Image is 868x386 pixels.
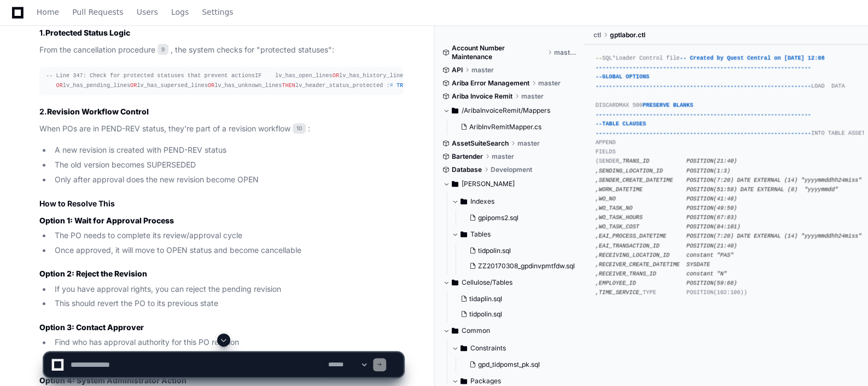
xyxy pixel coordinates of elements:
[462,106,550,115] span: /AribaInvoiceRemit/Mappers
[389,82,393,89] span: =
[39,322,144,332] strong: Option 3: Contact Approver
[171,9,189,15] span: Logs
[452,79,529,88] span: Ariba Error Management
[478,262,575,270] span: ZZ20170308_gpdinvpmtfdw.sql
[39,198,403,209] h2: How to Resolve This
[158,44,168,55] span: 9
[443,274,576,291] button: Cellulose/Tables
[538,79,561,88] span: master
[461,228,467,241] svg: Directory
[202,9,233,15] span: Settings
[56,82,62,89] span: OR
[469,310,502,319] span: tidpolin.sql
[521,92,544,101] span: master
[452,44,546,61] span: Account Number Maintenance
[208,82,214,89] span: OR
[443,175,576,193] button: [PERSON_NAME]
[596,54,857,297] div: SQL*Loader Control file LOAD DATA DISCARDMAX 500 INTO TABLE ASSETSUITE.GPTLABOR APPEND FIELDS (SE...
[452,104,458,117] svg: Directory
[39,123,403,135] p: When POs are in PEND-REV status, they're part of a revision workflow :
[51,229,403,242] li: The PO needs to complete its review/approval cycle
[47,107,149,116] strong: Revision Workflow Control
[478,214,519,222] span: gpipoms2.sql
[470,230,491,239] span: Tables
[39,269,147,278] strong: Option 2: Reject the Revision
[452,276,458,289] svg: Directory
[397,82,410,89] span: TRUE
[333,72,339,79] span: OR
[51,244,403,257] li: Once approved, it will move to OPEN status and become cancellable
[462,326,490,335] span: Common
[452,66,463,74] span: API
[45,28,130,37] strong: Protected Status Logic
[596,55,602,61] span: --
[596,120,811,136] span: --TABLE CLAUSES ----------------------------------------------------------------
[293,123,306,134] span: 10
[51,144,403,157] li: A new revision is created with PEND-REV status
[39,44,403,56] p: From the cancellation procedure , the system checks for "protected statuses":
[465,210,575,226] button: gpipoms2.sql
[517,139,540,148] span: master
[452,92,512,101] span: Ariba Invoice Remit
[465,243,575,258] button: tidpolin.sql
[465,258,575,274] button: ZZ20170308_gpdinvpmtfdw.sql
[470,197,494,206] span: Indexes
[596,102,811,118] span: PRESERVE BLANKS ----------------------------------------------------------------
[452,226,581,243] button: Tables
[39,27,403,38] h3: 1.
[456,307,570,322] button: tidpolin.sql
[456,291,570,307] button: tidaplin.sql
[491,165,532,174] span: Development
[72,9,123,15] span: Pull Requests
[596,55,825,71] span: -- Created by Quest Central on [DATE] 12:08 -----------------------------------------------------...
[51,159,403,171] li: The old version becomes SUPERSEDED
[593,31,601,39] span: ctl
[452,324,458,337] svg: Directory
[452,139,509,148] span: AssetSuiteSearch
[51,297,403,310] li: This should revert the PO to its previous state
[452,193,581,210] button: Indexes
[39,216,174,225] strong: Option 1: Wait for Approval Process
[46,72,255,79] span: -- Line 347: Check for protected statuses that prevent actions
[443,322,576,339] button: Common
[469,123,541,131] span: AribInvRemitMapper.cs
[39,106,403,117] h3: 2.
[469,295,502,303] span: tidaplin.sql
[554,48,576,57] span: master
[452,177,458,191] svg: Directory
[452,152,483,161] span: Bartender
[46,71,397,90] div: IF lv_has_open_lines lv_has_history_lines lv_has_pendrev_lines lv_has_pending_lines lv_has_supers...
[443,102,576,119] button: /AribaInvoiceRemit/Mappers
[461,195,467,208] svg: Directory
[610,31,645,39] span: gptlabor.ctl
[51,174,403,186] li: Only after approval does the new revision become OPEN
[452,165,482,174] span: Database
[462,278,512,287] span: Cellulose/Tables
[51,283,403,296] li: If you have approval rights, you can reject the pending revision
[137,9,158,15] span: Users
[596,158,862,296] span: _TRANS_ID POSITION(21:40) ,SENDING_LOCATION_ID POSITION(1:3) ,SENDER_CREATE_DATETIME POSITION(7:2...
[462,180,515,188] span: [PERSON_NAME]
[456,119,570,135] button: AribInvRemitMapper.cs
[130,82,137,89] span: OR
[471,66,494,74] span: master
[492,152,514,161] span: master
[37,9,59,15] span: Home
[596,73,811,89] span: --GLOBAL OPTIONS ----------------------------------------------------------------
[282,82,295,89] span: THEN
[478,246,511,255] span: tidpolin.sql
